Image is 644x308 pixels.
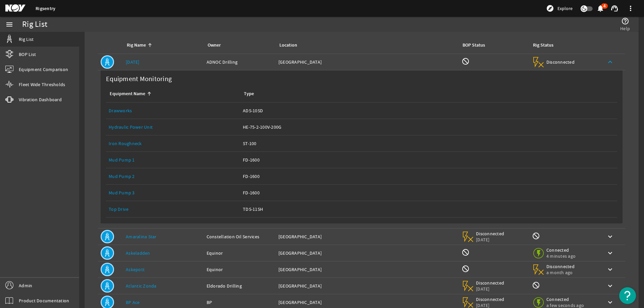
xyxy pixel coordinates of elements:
span: Connected [546,247,576,253]
a: FD-1600 [243,168,614,184]
a: Mud Pump 2 [109,168,237,184]
div: FD-1600 [243,173,614,180]
div: Equipment Name [109,90,235,98]
mat-icon: keyboard_arrow_down [606,249,614,257]
span: Rig List [19,36,34,43]
mat-icon: menu [5,20,13,28]
div: [GEOGRAPHIC_DATA] [278,266,456,273]
div: TDS-11SH [243,206,614,212]
div: Rig Name [126,42,199,49]
div: [GEOGRAPHIC_DATA] [278,250,456,256]
mat-icon: Rig Monitoring not available for this rig [532,281,540,289]
div: ADS-10SD [243,107,614,114]
mat-icon: help_outline [621,17,629,25]
mat-icon: explore [546,4,554,12]
div: Owner [208,42,221,49]
a: Atlantic Zonda [126,283,157,289]
div: [GEOGRAPHIC_DATA] [278,299,456,306]
span: Disconnected [476,280,504,286]
mat-icon: keyboard_arrow_down [606,265,614,273]
div: Equinor [207,266,273,273]
mat-icon: keyboard_arrow_up [606,58,614,66]
mat-icon: keyboard_arrow_down [606,282,614,290]
div: Constellation Oil Services [207,233,273,240]
span: Explore [557,5,573,12]
span: [DATE] [476,237,504,243]
span: Disconnected [546,263,575,269]
a: Mud Pump 1 [109,152,237,168]
span: Help [620,25,630,32]
div: [GEOGRAPHIC_DATA] [278,233,456,240]
a: Drawworks [109,103,237,119]
span: BOP List [19,51,36,58]
mat-icon: BOP Monitoring not available for this rig [462,248,470,256]
a: ADS-10SD [243,103,614,119]
a: Iron Roughneck [109,135,237,151]
div: Equipment Name [110,90,145,98]
div: Eldorado Drilling [207,283,273,289]
mat-icon: keyboard_arrow_down [606,298,614,306]
a: Hydraulic Power Unit [109,119,237,135]
a: Mud Pump 2 [109,173,135,179]
div: ST-100 [243,140,614,147]
span: Disconnected [476,296,504,302]
a: TDS-11SH [243,201,614,217]
span: Admin [19,282,32,289]
mat-icon: BOP Monitoring not available for this rig [462,265,470,273]
div: Type [243,90,612,98]
div: HE-75-2-100V-200G [243,124,614,130]
a: ST-100 [243,135,614,151]
div: BP [207,299,273,306]
div: Rig Status [533,42,553,49]
div: Rig Name [127,42,146,49]
a: Amaralina Star [126,234,157,240]
div: [GEOGRAPHIC_DATA] [278,59,456,65]
div: Equinor [207,250,273,256]
mat-icon: vibration [5,96,13,104]
a: FD-1600 [243,152,614,168]
a: Askepott [126,266,145,272]
span: Product Documentation [19,297,69,304]
mat-icon: keyboard_arrow_down [606,233,614,241]
a: [DATE] [126,59,140,65]
a: Mud Pump 1 [109,157,135,163]
span: Vibration Dashboard [19,96,62,103]
div: BOP Status [463,42,485,49]
a: Mud Pump 3 [109,190,135,196]
span: Disconnected [476,231,504,237]
a: FD-1600 [243,185,614,201]
span: a month ago [546,269,575,275]
span: Fleet Wide Thresholds [19,81,65,88]
a: Iron Roughneck [109,140,142,146]
label: Equipment Monitoring [103,73,174,85]
span: Disconnected [546,59,575,65]
div: Type [244,90,254,98]
div: FD-1600 [243,157,614,163]
mat-icon: notifications [596,4,604,12]
a: HE-75-2-100V-200G [243,119,614,135]
a: Hydraulic Power Unit [109,124,153,130]
mat-icon: Rig Monitoring not available for this rig [532,232,540,240]
div: Location [279,42,297,49]
mat-icon: support_agent [610,4,619,12]
button: Explore [543,3,575,14]
button: 4 [597,5,604,12]
a: Drawworks [109,108,132,114]
div: [GEOGRAPHIC_DATA] [278,283,456,289]
div: Rig List [22,21,47,28]
a: Top Drive [109,206,128,212]
span: Connected [546,296,584,302]
a: Top Drive [109,201,237,217]
a: Rigsentry [36,5,55,12]
span: 4 minutes ago [546,253,576,259]
mat-icon: BOP Monitoring not available for this rig [462,57,470,65]
a: Mud Pump 3 [109,185,237,201]
div: Owner [207,42,270,49]
div: Location [278,42,453,49]
button: more_vert [623,0,639,16]
div: ADNOC Drilling [207,59,273,65]
span: Equipment Comparison [19,66,68,73]
span: [DATE] [476,286,504,292]
div: FD-1600 [243,189,614,196]
button: Open Resource Center [619,287,636,304]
